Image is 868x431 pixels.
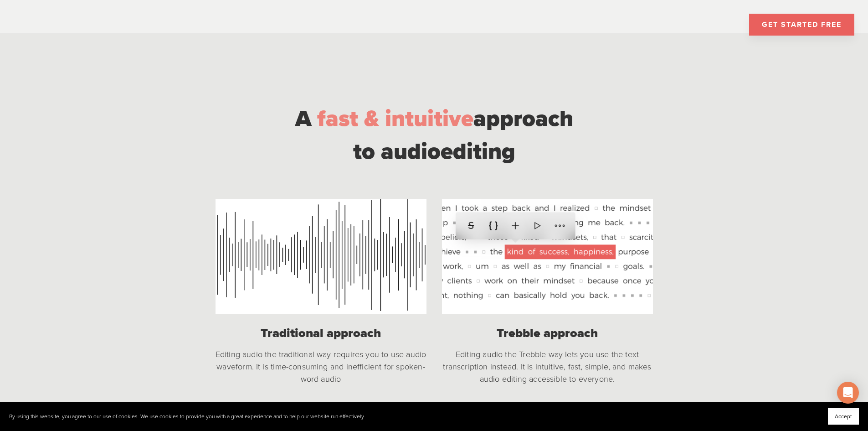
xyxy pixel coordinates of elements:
[828,408,859,425] button: Accept
[837,382,859,404] div: Open Intercom Messenger
[835,413,852,420] span: Accept
[749,14,854,36] a: GET STARTED FREE
[497,326,598,341] strong: Trebble approach
[295,105,311,132] span: A
[216,102,653,168] div: approach to audio
[216,348,426,385] p: Editing audio the traditional way requires you to use audio waveform. It is time-consuming and in...
[261,326,381,341] strong: Traditional approach
[442,348,653,385] p: Editing audio the Trebble way lets you use the text transcription instead. It is intuitive, fast,...
[441,138,515,165] span: editing
[317,105,473,132] span: fast & intuitive
[9,413,365,420] p: By using this website, you agree to our use of cookies. We use cookies to provide you with a grea...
